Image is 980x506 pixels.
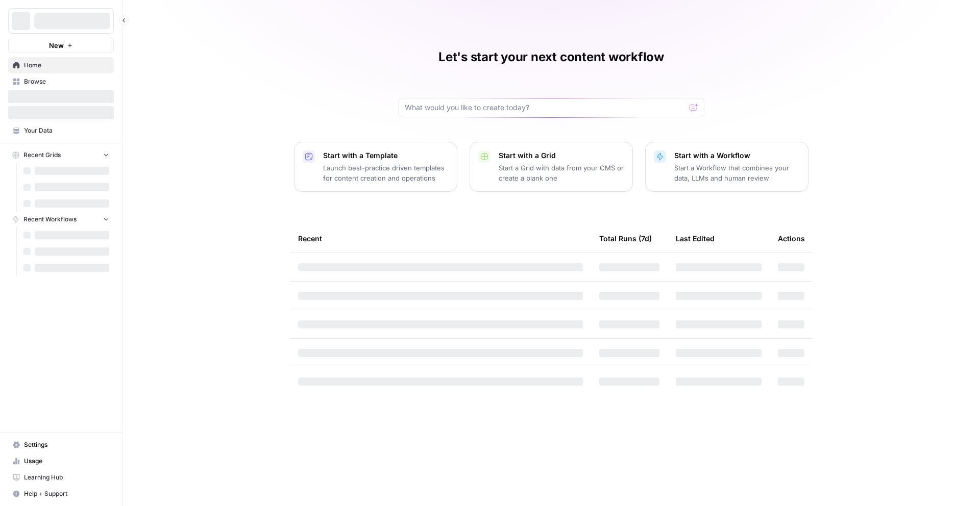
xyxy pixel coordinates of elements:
[24,61,109,70] span: Home
[8,437,114,453] a: Settings
[8,122,114,139] a: Your Data
[676,224,715,252] div: Last Edited
[8,453,114,469] a: Usage
[49,40,64,50] span: New
[499,163,624,183] p: Start a Grid with data from your CMS or create a blank one
[674,150,800,161] p: Start with a Workflow
[23,150,61,160] span: Recent Grids
[438,49,664,65] h1: Let's start your next content workflow
[8,212,114,227] button: Recent Workflows
[23,215,77,224] span: Recent Workflows
[405,103,685,113] input: What would you like to create today?
[470,142,633,192] button: Start with a GridStart a Grid with data from your CMS or create a blank one
[24,77,109,86] span: Browse
[599,224,652,252] div: Total Runs (7d)
[24,457,109,466] span: Usage
[294,142,457,192] button: Start with a TemplateLaunch best-practice driven templates for content creation and operations
[8,38,114,53] button: New
[8,147,114,163] button: Recent Grids
[298,224,583,252] div: Recent
[8,73,114,90] a: Browse
[323,150,449,161] p: Start with a Template
[24,473,109,482] span: Learning Hub
[323,163,449,183] p: Launch best-practice driven templates for content creation and operations
[24,440,109,449] span: Settings
[8,469,114,486] a: Learning Hub
[24,489,109,498] span: Help + Support
[499,150,624,161] p: Start with a Grid
[645,142,808,192] button: Start with a WorkflowStart a Workflow that combines your data, LLMs and human review
[674,163,800,183] p: Start a Workflow that combines your data, LLMs and human review
[8,486,114,502] button: Help + Support
[778,224,805,252] div: Actions
[24,126,109,135] span: Your Data
[8,57,114,73] a: Home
